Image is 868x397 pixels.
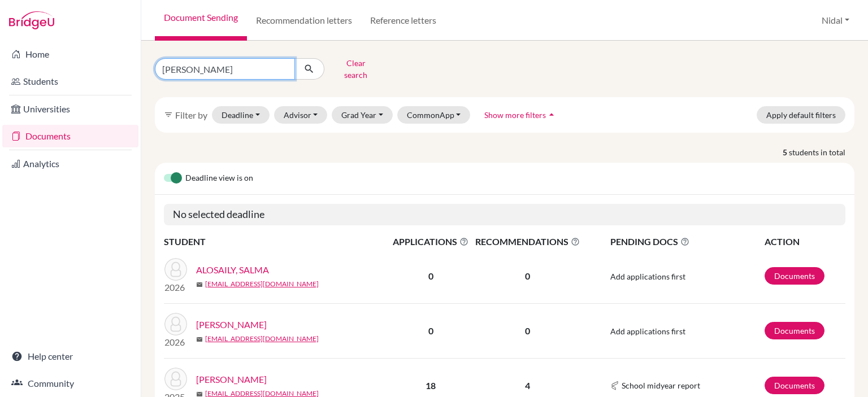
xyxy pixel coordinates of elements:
button: Nidal [817,10,854,31]
span: mail [196,281,203,288]
p: 0 [472,269,583,283]
h5: No selected deadline [164,204,845,225]
a: Help center [2,345,138,368]
span: Add applications first [610,326,685,336]
span: Show more filters [484,110,546,120]
span: APPLICATIONS [390,235,471,248]
span: mail [196,336,203,343]
span: Add applications first [610,272,685,281]
a: Documents [765,377,824,394]
p: 2026 [164,335,187,349]
span: students in total [789,146,854,158]
span: Deadline view is on [185,172,253,185]
img: Common App logo [610,381,619,390]
button: Clear search [324,54,387,84]
a: Home [2,43,138,66]
a: [EMAIL_ADDRESS][DOMAIN_NAME] [205,334,319,344]
button: CommonApp [397,106,471,124]
button: Advisor [274,106,328,124]
a: [PERSON_NAME] [196,373,267,386]
a: Universities [2,98,138,120]
span: RECOMMENDATIONS [472,235,583,248]
img: Bridge-U [9,11,54,29]
a: Documents [2,125,138,147]
a: Students [2,70,138,93]
a: Community [2,372,138,395]
button: Grad Year [332,106,393,124]
span: School midyear report [622,379,700,391]
a: ALOSAILY, SALMA [196,263,269,277]
b: 0 [428,325,433,336]
p: 0 [472,324,583,338]
span: PENDING DOCS [610,235,763,248]
th: ACTION [764,234,845,249]
span: Filter by [175,110,207,120]
p: 2026 [164,281,187,294]
img: Ashhab, Salma [164,313,187,335]
th: STUDENT [164,234,390,249]
p: 4 [472,379,583,392]
strong: 5 [783,146,789,158]
a: [PERSON_NAME] [196,318,267,331]
b: 0 [428,271,433,281]
a: [EMAIL_ADDRESS][DOMAIN_NAME] [205,279,319,289]
button: Apply default filters [757,106,845,124]
a: Documents [765,322,824,339]
a: Analytics [2,152,138,175]
b: 18 [426,380,436,391]
i: arrow_drop_up [546,109,557,120]
img: ALOSAILY, SALMA [164,258,187,281]
a: Documents [765,267,824,285]
img: Salman, Adham [164,368,187,390]
input: Find student by name... [155,58,295,80]
i: filter_list [164,110,173,119]
button: Show more filtersarrow_drop_up [475,106,567,124]
button: Deadline [212,106,270,124]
